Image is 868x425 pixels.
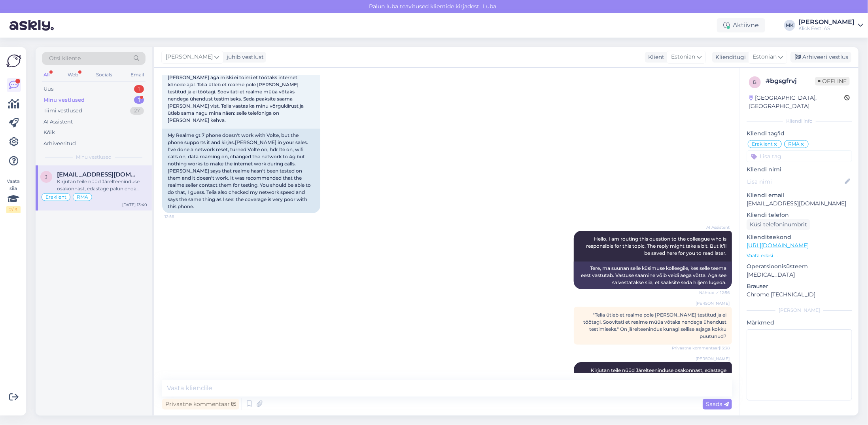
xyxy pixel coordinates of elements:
[717,18,765,32] div: Aktiivne
[752,142,773,146] span: Eraklient
[481,3,499,10] span: Luba
[753,79,757,85] span: b
[66,70,80,80] div: Web
[749,94,844,110] div: [GEOGRAPHIC_DATA], [GEOGRAPHIC_DATA]
[700,224,730,230] span: AI Assistent
[747,290,852,299] p: Chrome [TECHNICAL_ID]
[747,118,852,125] div: Kliendi info
[699,290,730,296] span: Nähtud ✓ 12:56
[43,96,85,104] div: Minu vestlused
[747,233,852,241] p: Klienditeekond
[747,199,852,208] p: [EMAIL_ADDRESS][DOMAIN_NAME]
[747,211,852,219] p: Kliendi telefon
[130,107,144,115] div: 27
[747,219,810,230] div: Küsi telefoninumbrit
[95,70,114,80] div: Socials
[223,53,264,61] div: juhib vestlust
[134,85,144,93] div: 1
[591,367,728,387] span: Kirjutan teile nüüd Järelteeninduse osakonnast, edastage palun enda ostuarve number ka ja saan si...
[165,214,194,220] span: 12:56
[696,356,730,362] span: [PERSON_NAME]
[747,191,852,199] p: Kliendi email
[790,52,851,63] div: Arhiveeri vestlus
[747,165,852,174] p: Kliendi nimi
[57,171,139,178] span: jaanika.paulus16@gmail.com
[671,53,695,61] span: Estonian
[45,195,66,199] span: Eraklient
[747,150,852,162] input: Lisa tag
[42,70,51,80] div: All
[747,271,852,279] p: [MEDICAL_DATA]
[784,20,795,31] div: MK
[753,53,777,61] span: Estonian
[798,25,855,32] div: Klick Eesti AS
[122,202,147,208] div: [DATE] 13:40
[798,19,855,25] div: [PERSON_NAME]
[77,195,88,199] span: RMA
[45,174,47,180] span: j
[6,206,21,213] div: 2 / 3
[645,53,664,61] div: Klient
[747,307,852,314] div: [PERSON_NAME]
[76,154,112,161] span: Minu vestlused
[788,142,800,146] span: RMA
[166,53,213,61] span: [PERSON_NAME]
[747,319,852,327] p: Märkmed
[815,77,850,85] span: Offline
[586,236,728,256] span: Hello, I am routing this question to the colleague who is responsible for this topic. The reply m...
[43,85,53,93] div: Uus
[43,107,82,115] div: Tiimi vestlused
[57,178,147,192] div: Kirjutan teile nüüd Järelteeninduse osakonnast, edastage palun enda ostuarve number ka ja saan si...
[43,118,73,126] div: AI Assistent
[43,129,55,137] div: Kõik
[747,282,852,290] p: Brauser
[6,53,21,68] img: Askly Logo
[798,19,863,32] a: [PERSON_NAME]Klick Eesti AS
[747,242,809,249] a: [URL][DOMAIN_NAME]
[766,76,815,86] div: # bgsgfrvj
[6,178,21,213] div: Vaata siia
[672,345,730,351] span: Privaatne kommentaar | 13:38
[696,300,730,306] span: [PERSON_NAME]
[49,54,81,63] span: Otsi kliente
[712,53,746,61] div: Klienditugi
[43,140,76,148] div: Arhiveeritud
[162,399,239,410] div: Privaatne kommentaar
[747,252,852,259] p: Vaata edasi ...
[583,312,726,339] span: "Telia ütleb et realme pole [PERSON_NAME] testitud ja ei töötagi. Soovitati et realme müüa võtaks...
[168,46,312,123] span: [PERSON_NAME] gt 7 telefonis ei tööta volte, aga telefon toetab [PERSON_NAME] müügis kirjas.[PERS...
[129,70,146,80] div: Email
[162,129,320,213] div: My Realme gt 7 phone doesn't work with Volte, but the phone supports it and kirjas.[PERSON_NAME] ...
[706,400,729,408] span: Saada
[747,262,852,271] p: Operatsioonisüsteem
[747,129,852,138] p: Kliendi tag'id
[134,96,144,104] div: 1
[574,262,732,289] div: Tere, ma suunan selle küsimuse kolleegile, kes selle teema eest vastutab. Vastuse saamine võib ve...
[747,177,843,186] input: Lisa nimi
